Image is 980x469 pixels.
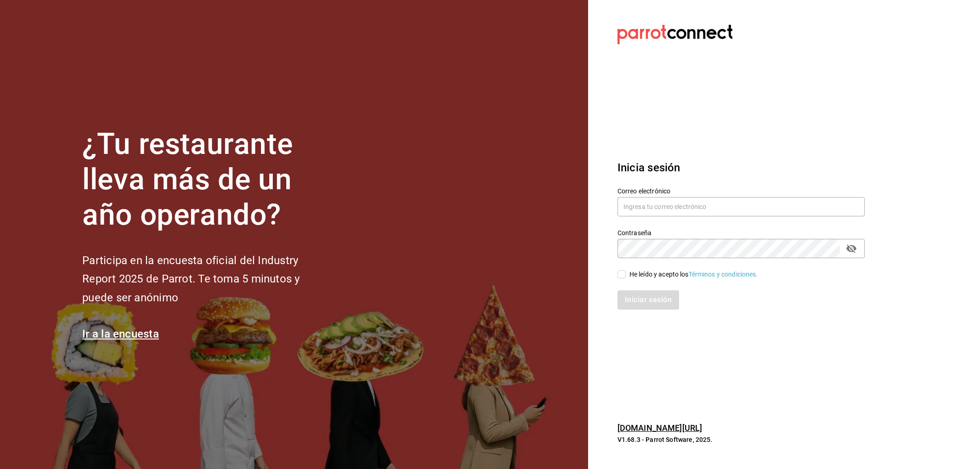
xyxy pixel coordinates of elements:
[82,328,159,340] a: Ir a la encuesta
[844,241,859,256] button: passwordField
[617,159,865,176] h3: Inicia sesión
[617,230,865,236] label: Contraseña
[617,435,865,444] p: V1.68.3 - Parrot Software, 2025.
[689,271,758,278] a: Términos y condiciones.
[82,127,330,232] h1: ¿Tu restaurante lleva más de un año operando?
[617,197,865,216] input: Ingresa tu correo electrónico
[629,270,758,279] div: He leído y acepto los
[617,423,702,433] a: [DOMAIN_NAME][URL]
[82,251,330,307] h2: Participa en la encuesta oficial del Industry Report 2025 de Parrot. Te toma 5 minutos y puede se...
[617,188,865,194] label: Correo electrónico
